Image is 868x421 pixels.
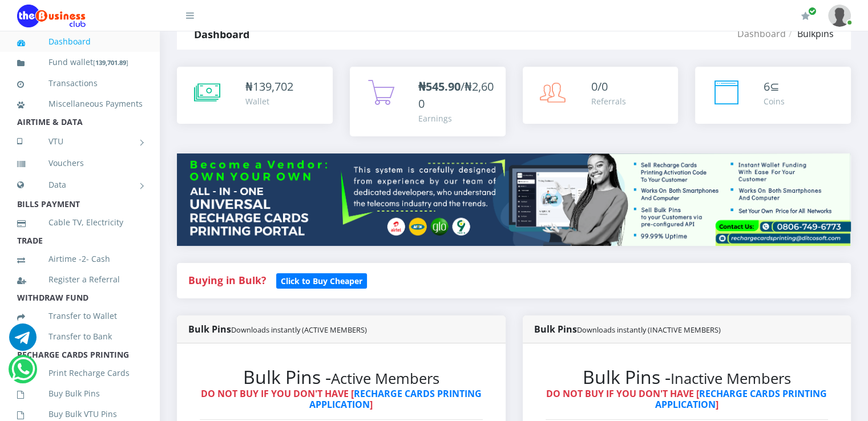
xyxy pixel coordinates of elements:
[764,79,770,94] span: 6
[231,325,367,335] small: Downloads instantly (ACTIVE MEMBERS)
[177,153,851,246] img: multitenant_rcp.png
[591,79,608,94] span: 0/0
[11,364,35,383] a: Chat for support
[808,7,817,15] span: Renew/Upgrade Subscription
[93,58,128,67] small: [ ]
[737,27,786,40] a: Dashboard
[17,29,143,55] a: Dashboard
[17,246,143,272] a: Airtime -2- Cash
[523,67,679,124] a: 0/0 Referrals
[786,27,834,41] li: Bulkpins
[253,79,293,94] span: 139,702
[17,127,143,156] a: VTU
[534,323,721,335] strong: Bulk Pins
[194,27,249,41] strong: Dashboard
[201,387,482,411] strong: DO NOT BUY IF YOU DON'T HAVE [ ]
[95,58,126,67] b: 139,701.89
[591,95,626,107] div: Referrals
[245,78,293,95] div: ₦
[671,369,791,388] small: Inactive Members
[350,67,506,136] a: ₦545.90/₦2,600 Earnings
[17,5,86,27] img: Logo
[200,366,483,388] h2: Bulk Pins -
[309,387,482,411] a: RECHARGE CARDS PRINTING APPLICATION
[418,79,494,111] span: /₦2,600
[188,273,266,287] strong: Buying in Bulk?
[17,171,143,199] a: Data
[764,95,785,107] div: Coins
[577,325,721,335] small: Downloads instantly (INACTIVE MEMBERS)
[17,49,143,76] a: Fund wallet[139,701.89]
[546,387,827,411] strong: DO NOT BUY IF YOU DON'T HAVE [ ]
[188,323,367,335] strong: Bulk Pins
[17,266,143,293] a: Register a Referral
[276,273,367,287] a: Click to Buy Cheaper
[281,276,362,286] b: Click to Buy Cheaper
[17,70,143,96] a: Transactions
[9,332,37,351] a: Chat for support
[418,79,461,94] b: ₦545.90
[17,303,143,329] a: Transfer to Wallet
[418,112,494,124] div: Earnings
[764,78,785,95] div: ⊆
[245,95,293,107] div: Wallet
[331,369,439,388] small: Active Members
[17,323,143,350] a: Transfer to Bank
[828,5,851,27] img: User
[17,150,143,176] a: Vouchers
[17,380,143,407] a: Buy Bulk Pins
[655,387,827,411] a: RECHARGE CARDS PRINTING APPLICATION
[177,67,333,124] a: ₦139,702 Wallet
[17,209,143,236] a: Cable TV, Electricity
[17,360,143,386] a: Print Recharge Cards
[17,91,143,117] a: Miscellaneous Payments
[801,11,810,21] i: Renew/Upgrade Subscription
[546,366,829,388] h2: Bulk Pins -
